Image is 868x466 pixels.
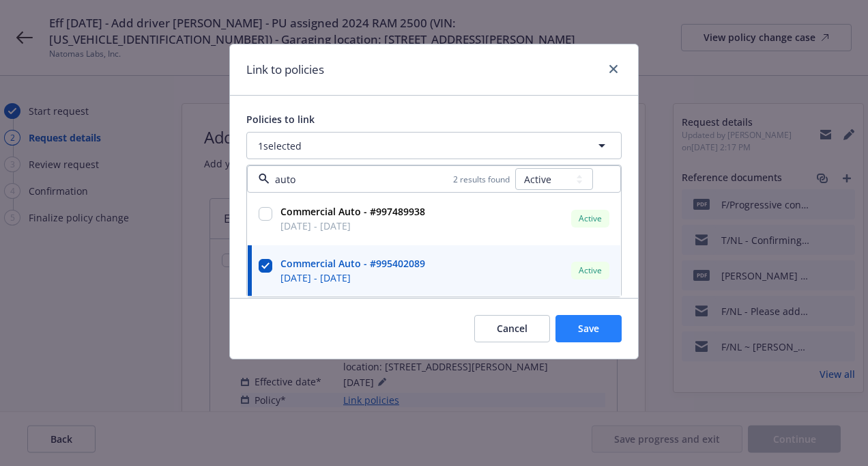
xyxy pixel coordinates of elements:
a: close [605,61,622,77]
span: Active [577,264,604,277]
span: Cancel [497,322,527,335]
h1: Link to policies [246,61,324,79]
button: Cancel [474,315,550,342]
span: 1 selected [258,139,302,153]
span: 2 results found [453,174,510,185]
button: 1selected [246,132,622,159]
strong: Commercial Auto - #995402089 [280,257,425,270]
span: [DATE] - [DATE] [280,219,425,233]
span: [DATE] - [DATE] [280,271,425,285]
strong: Commercial Auto - #997489938 [280,205,425,218]
span: Active [577,213,604,225]
span: Save [578,322,599,335]
input: Filter by keyword [270,172,453,187]
span: Policies to link [246,113,315,126]
button: Save [555,315,622,342]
